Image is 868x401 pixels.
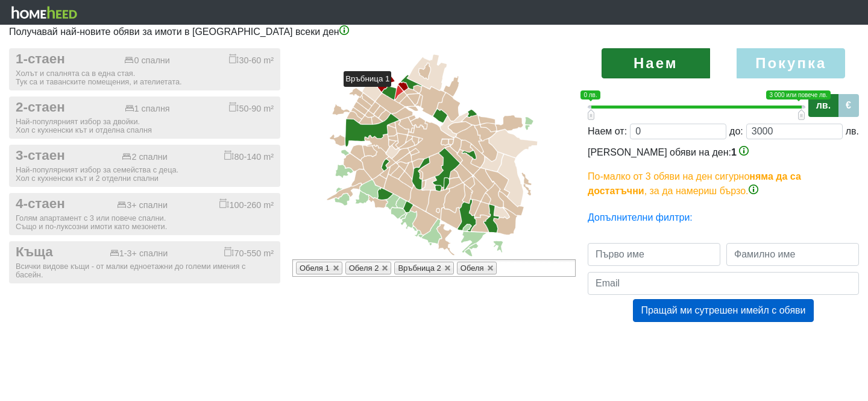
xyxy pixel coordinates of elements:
[729,124,743,139] div: до:
[117,200,168,210] div: 3+ спални
[16,118,274,134] div: Най-популярният избор за двойки. Хол с кухненски кът и отделна спалня
[808,94,838,117] label: лв.
[398,264,441,273] span: Връбница 2
[588,212,693,223] a: Допълнителни филтри:
[739,146,749,156] img: info-3.png
[726,243,859,266] input: Фамилно име
[633,299,813,322] button: Пращай ми сутрешен имейл с обяви
[219,198,274,210] div: 100-260 m²
[602,48,710,78] label: Наем
[588,272,859,295] input: Email
[224,247,274,259] div: 70-550 m²
[731,147,737,157] span: 1
[9,96,280,139] button: 2-стаен 1 спалня 50-90 m² Най-популярният избор за двойки.Хол с кухненски кът и отделна спалня
[229,102,274,114] div: 50-90 m²
[16,166,274,183] div: Най-популярният избор за семейства с деца. Хол с кухненски кът и 2 отделни спални
[339,25,349,35] img: info-3.png
[224,150,274,162] div: 80-140 m²
[16,196,65,212] span: 4-стаен
[16,244,53,260] span: Къща
[9,48,280,90] button: 1-стаен 0 спални 30-60 m² Холът и спалнята са в една стая.Тук са и таванските помещения, и ателие...
[580,90,600,99] span: 0 лв.
[588,124,627,139] div: Наем от:
[110,248,168,259] div: 1-3+ спални
[766,90,830,99] span: 3 000 или повече лв.
[300,264,330,273] span: Обеля 1
[16,99,65,116] span: 2-стаен
[588,145,859,198] div: [PERSON_NAME] обяви на ден:
[16,148,65,164] span: 3-стаен
[461,264,484,273] span: Обеля
[16,262,274,279] div: Всички видове къщи - от малки едноетажни до големи имения с басейн.
[838,94,859,117] label: €
[16,51,65,68] span: 1-стаен
[737,48,845,78] label: Покупка
[9,241,280,283] button: Къща 1-3+ спални 70-550 m² Всички видове къщи - от малки едноетажни до големи имения с басейн.
[588,169,859,198] p: По-малко от 3 обяви на ден сигурно , за да намериш бързо.
[9,193,280,235] button: 4-стаен 3+ спални 100-260 m² Голям апартамент с 3 или повече спални.Също и по-луксозни имоти като...
[588,243,720,266] input: Първо име
[125,104,170,114] div: 1 спалня
[588,171,801,196] b: няма да са достатъчни
[846,124,859,139] div: лв.
[9,145,280,187] button: 3-стаен 2 спални 80-140 m² Най-популярният избор за семейства с деца.Хол с кухненски кът и 2 отде...
[124,55,169,66] div: 0 спални
[749,185,758,194] img: info-3.png
[16,214,274,231] div: Голям апартамент с 3 или повече спални. Също и по-луксозни имоти като мезонети.
[9,25,859,39] p: Получавай най-новите обяви за имоти в [GEOGRAPHIC_DATA] всеки ден
[349,264,379,273] span: Обеля 2
[229,54,274,66] div: 30-60 m²
[16,69,274,86] div: Холът и спалнята са в една стая. Тук са и таванските помещения, и ателиетата.
[122,152,167,162] div: 2 спални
